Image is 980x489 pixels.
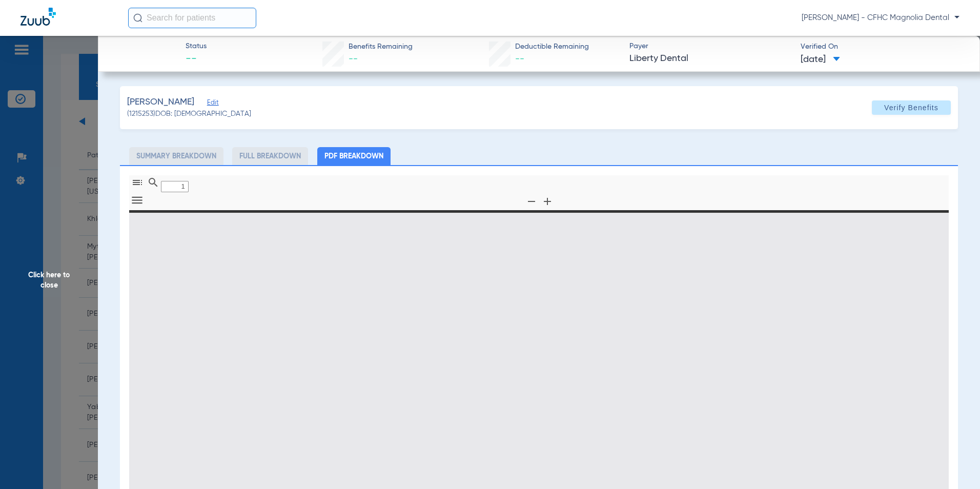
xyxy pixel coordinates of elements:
li: Full Breakdown [232,147,308,165]
span: (1215253) DOB: [DEMOGRAPHIC_DATA] [127,109,251,119]
li: Summary Breakdown [129,147,223,165]
img: Search Icon [133,13,142,23]
span: Payer [629,41,792,52]
span: Deductible Remaining [515,42,589,52]
svg: Tools [130,193,144,207]
button: Tools [129,194,146,208]
button: Zoom In [539,194,556,209]
span: Verified On [801,42,963,52]
span: [PERSON_NAME] [127,96,194,109]
pdf-shy-button: Zoom In [539,201,555,209]
input: Search for patients [128,8,256,28]
pdf-shy-button: Zoom Out [523,201,539,209]
button: Zoom Out [523,194,540,209]
button: Toggle Sidebar [129,175,146,190]
img: Zuub Logo [21,8,56,26]
span: [DATE] [801,53,840,66]
span: Status [186,41,207,52]
span: -- [349,54,358,64]
span: -- [515,54,524,64]
iframe: Chat Widget [929,440,980,489]
span: Liberty Dental [629,52,792,65]
button: Verify Benefits [872,100,951,115]
pdf-shy-button: Find in Document [145,182,161,190]
span: Verify Benefits [884,104,938,112]
li: PDF Breakdown [317,147,391,165]
span: -- [186,52,207,67]
span: Edit [207,99,216,109]
span: Benefits Remaining [349,42,413,52]
pdf-shy-button: Toggle Sidebar [129,182,145,190]
input: Page [161,181,189,192]
span: [PERSON_NAME] - CFHC Magnolia Dental [802,13,959,23]
button: Find in Document [145,175,162,190]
